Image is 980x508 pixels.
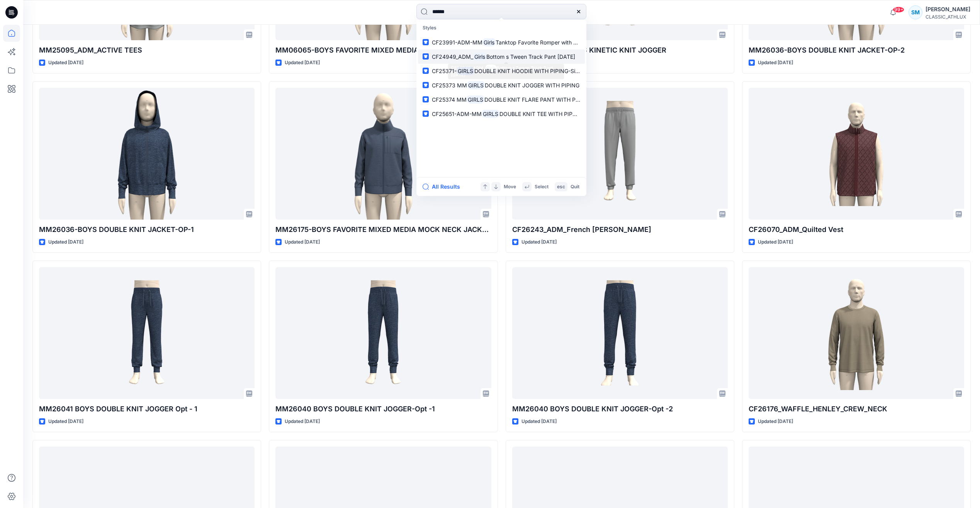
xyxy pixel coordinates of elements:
[432,111,482,117] span: CF25651-ADM-MM
[275,404,491,414] p: MM26040 BOYS DOUBLE KNIT JOGGER-Opt -1
[557,183,565,191] p: esc
[758,238,793,246] p: Updated [DATE]
[482,109,499,118] mark: GIRLS
[432,96,467,103] span: CF25374 MM
[467,95,484,104] mark: GIRLS
[535,183,549,191] p: Select
[571,183,579,191] p: Quit
[512,224,728,235] p: CF26243_ADM_French [PERSON_NAME]
[418,21,585,35] p: Styles
[512,88,728,220] a: CF26243_ADM_French Terry Jogger
[467,81,485,90] mark: GIRLS
[39,404,255,414] p: MM26041 BOYS DOUBLE KNIT JOGGER Opt - 1
[48,238,83,246] p: Updated [DATE]
[39,88,255,220] a: MM26036-BOYS DOUBLE KNIT JACKET-OP-1
[285,59,320,67] p: Updated [DATE]
[418,107,585,121] a: CF25651-ADM-MMGIRLSDOUBLE KNIT TEE WITH PIPPING
[893,7,904,13] span: 99+
[485,82,579,89] span: DOUBLE KNIT JOGGER WITH PIPING
[512,404,728,414] p: MM26040 BOYS DOUBLE KNIT JOGGER-Opt -2
[39,224,255,235] p: MM26036-BOYS DOUBLE KNIT JACKET-OP-1
[758,418,793,426] p: Updated [DATE]
[499,111,586,117] span: DOUBLE KNIT TEE WITH PIPPING
[423,182,465,191] button: All Results
[521,238,557,246] p: Updated [DATE]
[484,96,590,103] span: DOUBLE KNIT FLARE PANT WITH PIPING
[432,82,467,89] span: CF25373 MM
[486,53,575,60] span: Bottom s Tween Track Pant [DATE]
[473,52,486,61] mark: Girls
[749,45,964,56] p: MM26036-BOYS DOUBLE KNIT JACKET-OP-2
[275,267,491,399] a: MM26040 BOYS DOUBLE KNIT JOGGER-Opt -1
[275,45,491,56] p: MM06065-BOYS FAVORITE MIXED MEDIA MOCK NECK JACKET
[521,418,557,426] p: Updated [DATE]
[48,418,83,426] p: Updated [DATE]
[432,39,482,46] span: CF23991-ADM-MM
[275,224,491,235] p: MM26175-BOYS FAVORITE MIXED MEDIA MOCK NECK JACKET-OP2
[285,238,320,246] p: Updated [DATE]
[749,88,964,220] a: CF26070_ADM_Quilted Vest
[512,45,728,56] p: MM25811_ADM_BOYS KINETIC KNIT JOGGER
[512,267,728,399] a: MM26040 BOYS DOUBLE KNIT JOGGER-Opt -2
[418,35,585,49] a: CF23991-ADM-MMGirlsTanktop Favorite Romper with Dolphin Hem
[418,78,585,92] a: CF25373 MMGIRLSDOUBLE KNIT JOGGER WITH PIPING
[926,5,970,14] div: [PERSON_NAME]
[39,267,255,399] a: MM26041 BOYS DOUBLE KNIT JOGGER Opt - 1
[39,45,255,56] p: MM25095_ADM_ACTIVE TEES
[749,224,964,235] p: CF26070_ADM_Quilted Vest
[275,88,491,220] a: MM26175-BOYS FAVORITE MIXED MEDIA MOCK NECK JACKET-OP2
[48,59,83,67] p: Updated [DATE]
[432,53,473,60] span: CF24949_ADM_
[496,39,605,46] span: Tanktop Favorite Romper with Dolphin Hem
[474,68,591,74] span: DOUBLE KNIT HOODIE WITH PIPING-Size set
[482,38,496,47] mark: Girls
[926,14,970,20] div: CLASSIC_ATHLUX
[285,418,320,426] p: Updated [DATE]
[432,68,457,74] span: CF25371-
[758,59,793,67] p: Updated [DATE]
[749,267,964,399] a: CF26176_WAFFLE_HENLEY_CREW_NECK
[457,66,474,75] mark: GIRLS
[909,5,922,19] div: SM
[418,92,585,107] a: CF25374 MMGIRLSDOUBLE KNIT FLARE PANT WITH PIPING
[418,64,585,78] a: CF25371-GIRLSDOUBLE KNIT HOODIE WITH PIPING-Size set
[418,49,585,64] a: CF24949_ADM_GirlsBottom s Tween Track Pant [DATE]
[504,183,516,191] p: Move
[749,404,964,414] p: CF26176_WAFFLE_HENLEY_CREW_NECK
